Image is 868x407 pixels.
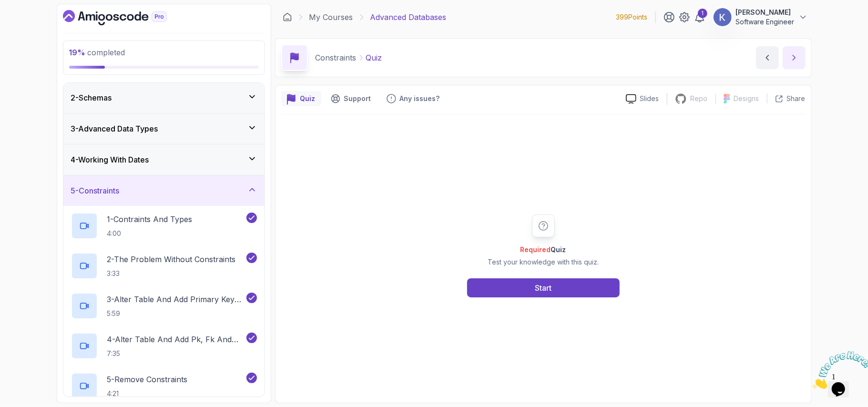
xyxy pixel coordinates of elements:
[69,48,86,57] span: 19 %
[69,48,125,57] span: completed
[300,94,316,103] p: Quiz
[107,269,236,278] p: 3:33
[107,229,193,238] p: 4:00
[71,185,120,196] h3: 5 - Constraints
[71,253,257,279] button: 2-The Problem Without Constraints3:33
[107,374,188,385] p: 5 - Remove Constraints
[71,154,149,165] h3: 4 - Working With Dates
[281,91,321,106] button: quiz button
[107,254,236,265] p: 2 - The Problem Without Constraints
[488,245,599,254] h2: Quiz
[488,257,599,267] p: Test your knowledge with this quiz.
[734,94,759,103] p: Designs
[63,175,265,206] button: 5-Constraints
[107,334,245,345] p: 4 - Alter Table And Add Pk, Fk And Check Constraints
[736,8,795,17] p: [PERSON_NAME]
[370,11,447,23] p: Advanced Databases
[71,293,257,319] button: 3-Alter Table And Add Primary Key Connstraint5:59
[107,214,193,225] p: 1 - Contraints And Types
[714,8,732,26] img: user profile image
[71,213,257,239] button: 1-Contraints And Types4:00
[316,52,357,63] p: Constraints
[71,373,257,399] button: 5-Remove Constraints4:21
[107,349,245,358] p: 7:35
[767,94,806,103] button: Share
[71,123,158,134] h3: 3 - Advanced Data Types
[756,46,779,69] button: previous content
[736,17,795,27] p: Software Engineer
[698,9,707,18] div: 1
[107,389,188,398] p: 4:21
[783,46,806,69] button: next content
[283,12,292,22] a: Dashboard
[107,309,245,318] p: 5:59
[366,52,382,63] p: Quiz
[63,144,265,175] button: 4-Working With Dates
[400,94,440,103] p: Any issues?
[63,10,189,25] a: Dashboard
[640,94,659,103] p: Slides
[63,82,265,113] button: 2-Schemas
[344,94,371,103] p: Support
[381,91,446,106] button: Feedback button
[713,8,808,27] button: user profile image[PERSON_NAME]Software Engineer
[618,94,667,104] a: Slides
[4,4,8,12] span: 1
[616,12,648,22] p: 399 Points
[71,92,112,103] h3: 2 - Schemas
[535,282,551,294] div: Start
[71,333,257,359] button: 4-Alter Table And Add Pk, Fk And Check Constraints7:35
[809,347,868,393] iframe: chat widget
[787,94,806,103] p: Share
[4,4,63,41] img: Chat attention grabber
[107,294,245,305] p: 3 - Alter Table And Add Primary Key Connstraint
[325,91,377,106] button: Support button
[309,11,353,23] a: My Courses
[521,245,551,254] span: Required
[467,278,620,297] button: Start
[691,94,708,103] p: Repo
[694,11,705,23] a: 1
[63,113,265,144] button: 3-Advanced Data Types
